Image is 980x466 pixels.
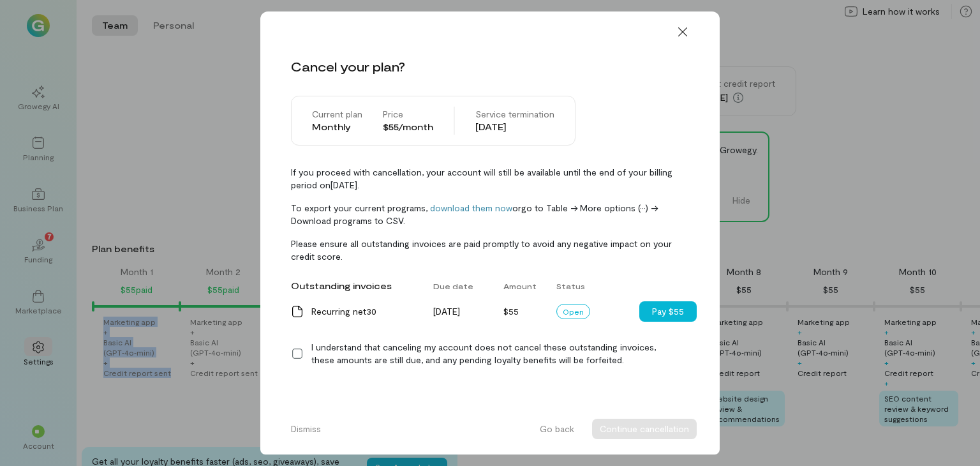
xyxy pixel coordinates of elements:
div: Monthly [312,121,362,133]
button: Dismiss [283,419,329,439]
a: download them now [430,202,512,213]
span: $55 [503,306,519,317]
span: Please ensure all outstanding invoices are paid promptly to avoid any negative impact on your cre... [291,237,689,263]
button: Continue cancellation [592,419,697,439]
span: [DATE] [433,306,460,317]
div: Current plan [312,108,362,121]
div: Amount [496,274,548,297]
div: I understand that canceling my account does not cancel these outstanding invoices, these amounts ... [311,341,689,366]
div: Outstanding invoices [283,273,426,299]
button: Go back [532,419,582,439]
span: If you proceed with cancellation, your account will still be available until the end of your bill... [291,166,689,192]
div: Status [549,274,639,297]
div: Open [556,304,590,319]
span: To export your current programs, or go to Table -> More options (···) -> Download programs to CSV. [291,202,689,227]
button: Pay $55 [639,301,697,322]
div: $55/month [383,121,433,133]
div: Service termination [475,108,554,121]
div: [DATE] [475,121,554,133]
div: Due date [426,274,496,297]
div: Price [383,108,433,121]
div: Recurring net30 [311,305,418,318]
div: Cancel your plan? [291,57,405,75]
